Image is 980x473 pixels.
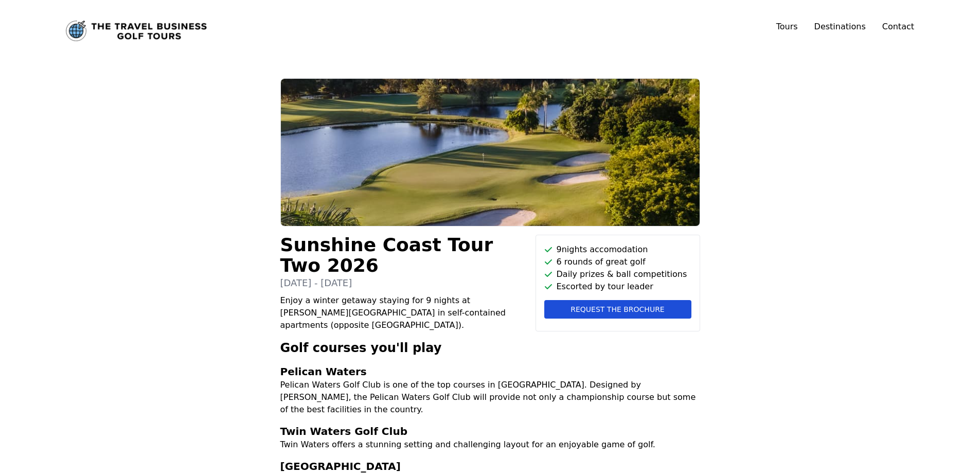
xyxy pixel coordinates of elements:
[280,379,700,416] p: Pelican Waters Golf Club is one of the top courses in [GEOGRAPHIC_DATA]. Designed by [PERSON_NAME...
[544,268,691,281] li: Daily prizes & ball competitions
[280,340,700,356] h2: Golf courses you'll play
[66,21,207,41] img: The Travel Business Golf Tours logo
[544,281,691,293] li: Escorted by tour leader
[882,21,914,33] a: Contact
[814,22,866,31] a: Destinations
[280,235,527,276] h1: Sunshine Coast Tour Two 2026
[280,439,700,451] p: Twin Waters offers a stunning setting and challenging layout for an enjoyable game of golf.
[571,304,664,314] span: Request the brochure
[544,300,691,319] button: Request the brochure
[280,424,700,439] h3: Twin Waters Golf Club
[280,294,527,331] p: Enjoy a winter getaway staying for 9 nights at [PERSON_NAME][GEOGRAPHIC_DATA] in self-contained a...
[280,276,527,290] p: [DATE] - [DATE]
[66,21,207,41] a: Link to home page
[544,243,691,256] li: 9 nights accomodation
[280,364,700,379] h3: Pelican Waters
[776,22,798,31] a: Tours
[544,256,691,268] li: 6 rounds of great golf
